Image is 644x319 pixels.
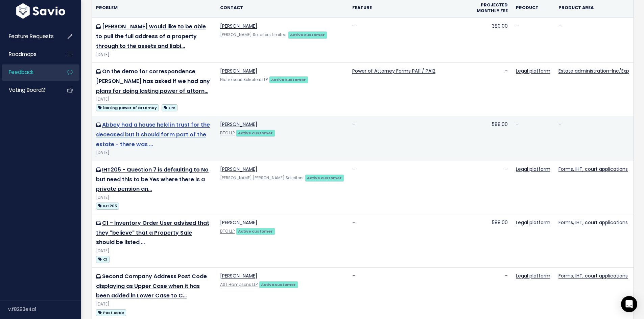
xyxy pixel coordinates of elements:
a: [PERSON_NAME] [220,219,257,226]
a: Feature Requests [2,29,56,44]
a: Legal platform [516,166,550,172]
a: [PERSON_NAME] [220,23,257,29]
a: [PERSON_NAME] [220,121,257,128]
td: - [554,116,634,161]
strong: Active customer [238,130,273,136]
div: [DATE] [96,194,212,201]
td: - [348,116,470,161]
a: Power of Attorney Forms PA11 / PA12 [352,68,435,74]
a: LPA [162,103,177,112]
a: AST Hampsons LLP [220,282,258,287]
strong: Active customer [307,175,342,181]
a: Forms, IHT, court applications [558,219,628,226]
a: Abbey had a house held in trust for the deceased but it should form part of the estate - there was … [96,121,210,148]
a: lasting power of attorney [96,103,159,112]
strong: Active customer [261,282,296,287]
span: IHT205 [96,203,119,210]
a: Forms, IHT, court applications [558,166,628,172]
td: - [554,18,634,63]
span: lasting power of attorney [96,104,159,111]
td: - [512,18,554,63]
a: [PERSON_NAME] [PERSON_NAME] Solicitors [220,175,304,181]
a: Voting Board [2,82,56,98]
span: Roadmaps [9,51,37,58]
img: logo-white.9d6f32f41409.svg [15,3,67,19]
a: IHT205 [96,202,119,210]
a: [PERSON_NAME] [220,68,257,74]
a: [PERSON_NAME] [220,166,257,172]
div: [DATE] [96,51,212,58]
a: [PERSON_NAME] [220,272,257,279]
a: Active customer [236,129,275,136]
strong: Active customer [290,32,325,37]
strong: Active customer [271,77,306,82]
a: Post code [96,308,126,317]
span: C1 [96,256,110,263]
td: - [348,161,470,214]
a: Legal platform [516,219,550,226]
td: 588.00 [470,116,512,161]
a: Roadmaps [2,47,56,62]
span: Feedback [9,69,33,76]
td: 380.00 [470,18,512,63]
td: - [512,116,554,161]
a: Estate administration-Inc/Exp [558,68,629,74]
div: Open Intercom Messenger [621,296,637,312]
td: - [470,161,512,214]
a: C1 - Inventory Order User advised that they "believe" that a Property Sale should be listed … [96,219,209,246]
a: Nicholsons Solicitors LLP [220,77,268,82]
td: - [348,18,470,63]
div: [DATE] [96,247,212,255]
a: Legal platform [516,68,550,74]
div: v.f8293e4a1 [8,300,81,318]
div: [DATE] [96,149,212,156]
span: Post code [96,309,126,316]
a: BTO LLP [220,229,235,234]
a: IHT205 - Question 7 is defaulting to No but need this to be Yes where there is a private pension an… [96,166,209,193]
a: BTO LLP [220,130,235,136]
a: Active customer [305,174,344,181]
a: Second Company Address Post Code displaying as Upper Case when it has been added in Lower Case to C… [96,272,207,300]
strong: Active customer [238,229,273,234]
a: Legal platform [516,272,550,279]
a: Active customer [236,228,275,234]
span: LPA [162,104,177,111]
span: Voting Board [9,86,45,94]
a: Feedback [2,64,56,80]
a: Forms, IHT, court applications [558,272,628,279]
a: Active customer [259,281,298,288]
a: C1 [96,255,110,263]
td: - [348,214,470,267]
td: 588.00 [470,214,512,267]
span: Feature Requests [9,33,54,40]
a: On the demo for correspondence [PERSON_NAME] has asked if we had any plans for doing lasting powe... [96,68,210,95]
a: Active customer [269,76,308,83]
a: [PERSON_NAME] would like to be able to pull the full address of a property through to the assets ... [96,23,206,50]
div: [DATE] [96,96,212,103]
div: [DATE] [96,301,212,308]
a: [PERSON_NAME] Solicitors Limited [220,32,287,37]
a: Active customer [288,31,327,38]
td: - [470,63,512,116]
